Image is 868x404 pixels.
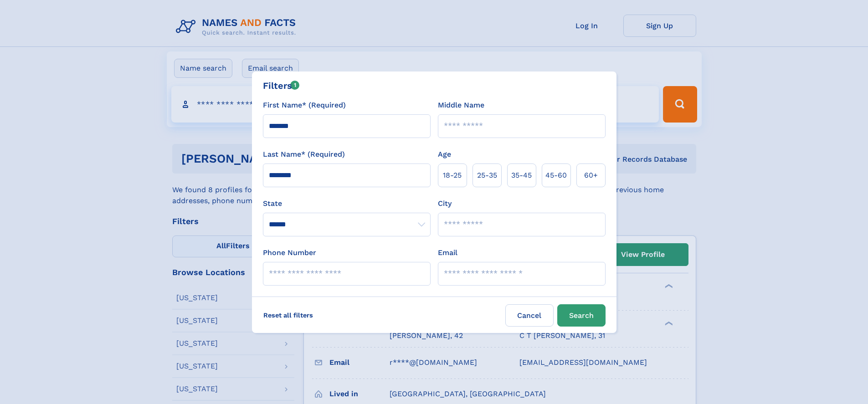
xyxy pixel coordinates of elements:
label: Age [438,149,451,160]
span: 25‑35 [477,170,497,181]
span: 45‑60 [545,170,567,181]
button: Search [557,304,606,327]
div: Filters [263,79,300,92]
label: State [263,198,431,209]
label: Email [438,247,457,258]
label: Cancel [505,304,554,327]
label: Reset all filters [257,304,319,326]
label: Phone Number [263,247,316,258]
span: 35‑45 [511,170,532,181]
label: Last Name* (Required) [263,149,345,160]
span: 18‑25 [443,170,462,181]
label: City [438,198,452,209]
label: Middle Name [438,100,484,111]
label: First Name* (Required) [263,100,346,111]
span: 60+ [584,170,598,181]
